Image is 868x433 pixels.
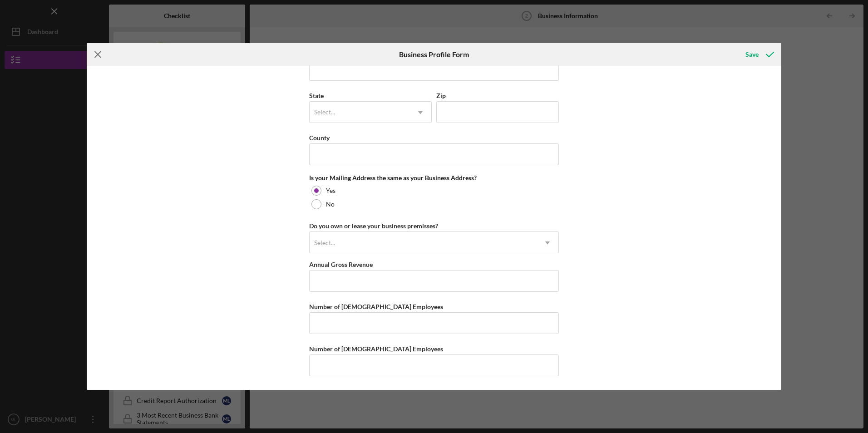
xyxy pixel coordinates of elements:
div: Is your Mailing Address the same as your Business Address? [309,174,559,182]
label: Yes [326,187,335,194]
label: Number of [DEMOGRAPHIC_DATA] Employees [309,303,443,310]
label: Number of [DEMOGRAPHIC_DATA] Employees [309,345,443,353]
label: Annual Gross Revenue [309,261,373,268]
div: Select... [314,108,335,116]
label: No [326,201,335,208]
label: Zip [436,92,446,99]
div: Save [745,45,759,64]
div: Select... [314,239,335,246]
h6: Business Profile Form [399,50,469,59]
button: Save [736,45,781,64]
label: County [309,134,330,142]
